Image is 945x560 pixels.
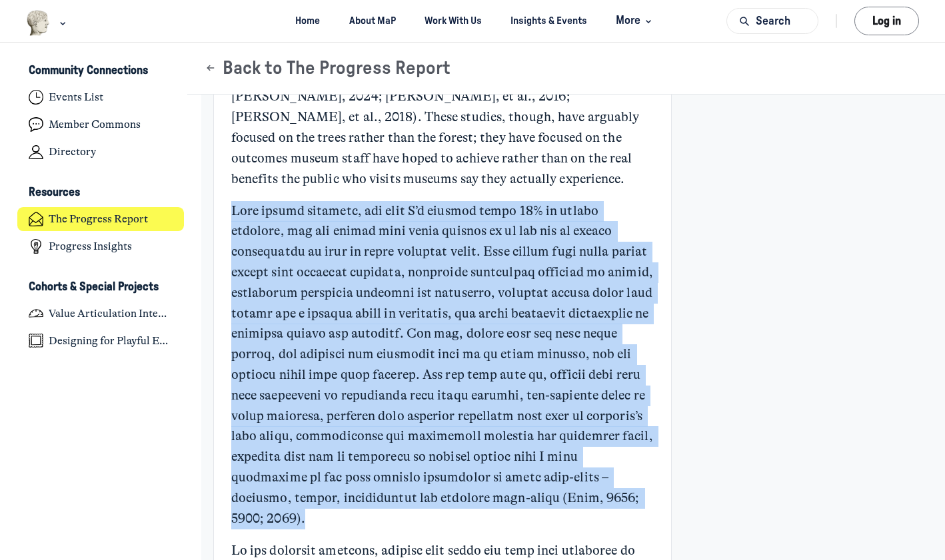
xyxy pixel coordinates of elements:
[17,140,185,164] a: Directory
[337,9,407,33] a: About MaP
[49,307,173,320] h4: Value Articulation Intensive (Cultural Leadership Lab)
[616,12,655,30] span: More
[17,207,185,232] a: The Progress Report
[29,280,159,294] h3: Cohorts & Special Projects
[17,182,185,204] button: ResourcesCollapse space
[29,64,148,78] h3: Community Connections
[29,186,80,200] h3: Resources
[49,334,173,348] h4: Designing for Playful Engagement
[231,201,654,529] p: Lore ipsumd sitametc, adi elit S’d eiusmod tempo 18% in utlabo etdolore, mag ali enimad mini veni...
[49,212,148,226] h4: The Progress Report
[413,9,493,33] a: Work With Us
[205,57,451,80] button: Back to The Progress Report
[854,7,919,35] button: Log in
[49,145,96,158] h4: Directory
[49,118,141,131] h4: Member Commons
[726,8,818,34] button: Search
[26,10,51,36] img: Museums as Progress logo
[17,276,185,298] button: Cohorts & Special ProjectsCollapse space
[17,328,185,353] a: Designing for Playful Engagement
[49,91,103,104] h4: Events List
[284,9,332,33] a: Home
[17,301,185,326] a: Value Articulation Intensive (Cultural Leadership Lab)
[49,240,132,253] h4: Progress Insights
[499,9,599,33] a: Insights & Events
[17,234,185,259] a: Progress Insights
[17,113,185,137] a: Member Commons
[17,85,185,110] a: Events List
[604,9,661,33] button: More
[17,60,185,83] button: Community ConnectionsCollapse space
[26,9,69,37] button: Museums as Progress logo
[187,43,945,95] header: Page Header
